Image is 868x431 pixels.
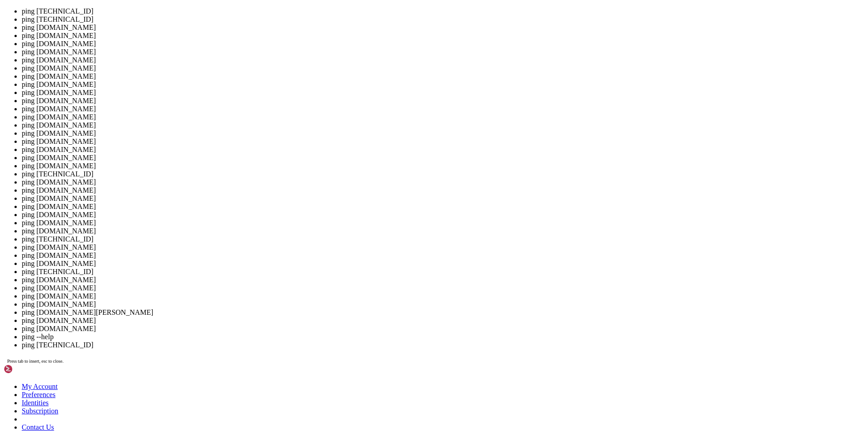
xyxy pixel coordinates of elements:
x-row: address: Ooredoo [4,127,750,134]
li: ping [DOMAIN_NAME] [22,251,864,260]
li: ping [TECHNICAL_ID] [22,268,864,276]
li: ping [DOMAIN_NAME] [22,317,864,325]
x-row: fax-no: [PHONE_NUMBER] [4,27,750,34]
li: ping [DOMAIN_NAME] [22,81,864,89]
li: ping [DOMAIN_NAME] [22,129,864,137]
li: ping [DOMAIN_NAME] [22,72,864,81]
x-row: mnt-by: RIPE-NCC-HM-MNT [4,65,750,73]
li: ping [DOMAIN_NAME] [22,121,864,129]
li: ping [DOMAIN_NAME] [22,227,864,235]
x-row: last-modified: [DATE]T12:12:16Z [4,96,750,104]
x-row: source: RIPE # Filtered [4,104,750,111]
x-row: mnt-by: QTEL-NOC [4,73,750,81]
x-row: person: [PERSON_NAME] [4,211,750,219]
x-row: % This query was served by the RIPE Database Query Service version 1.118.1 (DEXTER) [4,357,750,365]
x-row: abuse-c: OQAA1-RIPE [4,81,750,88]
x-row: address: [GEOGRAPHIC_DATA] [4,4,750,11]
x-row: root@vps130383:~# ping [4,380,750,388]
x-row: mnt-ref: QTEL-NOC [4,50,750,57]
li: ping [DOMAIN_NAME] [22,292,864,300]
x-row: address: Senior Manager -Packet Transport [4,142,750,150]
li: ping [DOMAIN_NAME] [22,154,864,162]
span: Press tab to insert, esc to close. [7,359,63,364]
li: ping [DOMAIN_NAME] [22,325,864,333]
x-row: last-modified: [DATE]T06:11:20Z [4,334,750,342]
li: ping --help [22,333,864,341]
li: ping [TECHNICAL_ID] [22,170,864,178]
a: Preferences [22,391,56,398]
x-row: last-modified: [DATE]T09:41:52Z [4,188,750,196]
li: ping [DOMAIN_NAME] [22,32,864,40]
x-row: address: [GEOGRAPHIC_DATA][DOMAIN_NAME][GEOGRAPHIC_DATA] 217 -OOREDOO- ISP [4,219,750,227]
x-row: created: [DATE]T06:11:20Z [4,327,750,334]
li: ping [DOMAIN_NAME] [22,64,864,72]
li: ping [DOMAIN_NAME] [22,260,864,268]
li: ping [DOMAIN_NAME][PERSON_NAME] [22,308,864,317]
li: ping [DOMAIN_NAME] [22,211,864,219]
x-row: phone: [PHONE_NUMBER] [4,19,750,27]
li: ping [TECHNICAL_ID] [22,341,864,349]
li: ping [DOMAIN_NAME] [22,300,864,308]
li: ping [DOMAIN_NAME] [22,178,864,186]
li: ping [TECHNICAL_ID] [22,7,864,15]
a: Contact Us [22,423,54,431]
a: Subscription [22,407,58,415]
x-row: remarks: Admin Contact [4,150,750,157]
a: My Account [22,383,58,390]
x-row: address: [GEOGRAPHIC_DATA] [4,11,750,19]
li: ping [DOMAIN_NAME] [22,113,864,121]
x-row: source: RIPE # Filtered [4,196,750,204]
li: ping [DOMAIN_NAME] [22,24,864,32]
li: ping [DOMAIN_NAME] [22,243,864,251]
li: ping [DOMAIN_NAME] [22,276,864,284]
li: ping [TECHNICAL_ID] [22,235,864,243]
x-row: origin: AS8781 [4,311,750,319]
div: (22, 49) [87,380,91,388]
img: Shellngn [4,365,56,374]
x-row: source: RIPE [4,342,750,350]
li: ping [DOMAIN_NAME] [22,40,864,48]
x-row: created: [DATE]T11:48:14Z [4,180,750,188]
x-row: created: [DATE]T11:13:24Z [4,250,750,257]
x-row: mnt-ref: RIPE-NCC-HM-MNT [4,57,750,65]
li: ping [TECHNICAL_ID] [22,15,864,24]
li: ping [DOMAIN_NAME] [22,137,864,146]
x-row: mnt-by: Qtel-NOC [4,319,750,327]
a: Identities [22,399,49,407]
x-row: mnt-by: QTEL-NOC [4,242,750,250]
x-row: phone: [PHONE_NUMBER] [4,157,750,165]
li: ping [DOMAIN_NAME] [22,194,864,203]
li: ping [DOMAIN_NAME] [22,48,864,56]
x-row: descr: CGN POOL [4,303,750,311]
li: ping [DOMAIN_NAME] [22,105,864,113]
x-row: route: [URL] [4,296,750,303]
li: ping [DOMAIN_NAME] [22,97,864,105]
li: ping [DOMAIN_NAME] [22,56,864,64]
x-row: nic-hdl: FB1931-RIPE [4,165,750,173]
x-row: last-modified: [DATE]T14:00:29Z [4,257,750,265]
li: ping [DOMAIN_NAME] [22,186,864,194]
x-row: source: RIPE # Filtered [4,265,750,273]
x-row: admin-c: KAM30-RIPE [4,34,750,42]
x-row: % Information related to '[TECHNICAL_ID][URL]' [4,280,750,288]
li: ping [DOMAIN_NAME] [22,219,864,227]
li: ping [DOMAIN_NAME] [22,203,864,211]
x-row: person: [PERSON_NAME] [4,119,750,127]
x-row: phone: [PHONE_NUMBER] [4,227,750,234]
x-row: created: [DATE]T11:49:38Z [4,88,750,96]
x-row: mnt-by: QTEL-NOC [4,173,750,180]
li: ping [DOMAIN_NAME] [22,284,864,292]
li: ping [DOMAIN_NAME] [22,89,864,97]
li: ping [DOMAIN_NAME] [22,162,864,170]
x-row: nic-hdl: KAM30-RIPE [4,234,750,242]
x-row: address: [STREET_ADDRESS] [4,134,750,142]
x-row: admin-c: FB1931-RIPE [4,42,750,50]
li: ping [DOMAIN_NAME] [22,146,864,154]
